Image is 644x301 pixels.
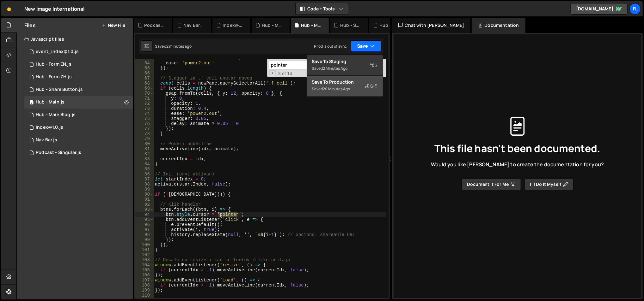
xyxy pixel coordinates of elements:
[135,76,154,81] div: 67
[135,182,154,187] div: 88
[135,131,154,136] div: 78
[135,288,154,293] div: 109
[379,22,400,28] div: Hub - Form EN.js
[135,106,154,111] div: 73
[1,1,17,16] a: 🤙
[135,247,154,252] div: 101
[135,202,154,207] div: 92
[135,146,154,151] div: 81
[135,293,154,298] div: 110
[36,49,79,55] div: event_index@1.0.js
[431,161,604,168] span: Would you like [PERSON_NAME] to create the documentation for you?
[24,71,133,83] div: 15795/47675.js
[30,100,34,105] span: 2
[135,273,154,278] div: 106
[135,263,154,268] div: 104
[307,55,383,76] button: Save to StagingS Saved2 minutes ago
[24,22,36,29] h2: Files
[135,96,154,101] div: 71
[135,192,154,197] div: 90
[135,268,154,273] div: 105
[135,156,154,162] div: 83
[135,91,154,96] div: 70
[135,66,154,71] div: 65
[135,172,154,177] div: 86
[135,162,154,167] div: 84
[135,237,154,242] div: 99
[24,96,133,109] div: 15795/46323.js
[135,101,154,106] div: 72
[24,134,133,146] div: Nav Bar.js
[135,283,154,288] div: 108
[135,71,154,76] div: 66
[36,112,76,118] div: Hub - Main Blog.js
[312,58,378,65] div: Save to Staging
[135,126,154,131] div: 77
[24,146,133,159] div: Podcast - Singular.js
[135,81,154,86] div: 68
[312,65,378,72] div: Saved
[365,83,378,89] span: S
[135,121,154,126] div: 76
[296,3,349,15] button: Code + Tools
[525,178,573,190] button: I’ll do it myself
[351,40,382,52] button: Save
[380,70,384,77] span: Search In Selection
[135,111,154,116] div: 74
[135,151,154,156] div: 82
[269,70,276,76] span: Toggle Replace mode
[36,74,72,80] div: Hub - Form ZH.js
[36,125,63,130] div: Index@1.0.js
[24,58,133,71] div: 15795/47676.js
[307,76,383,96] button: Save to ProductionS Saved20 minutes ago
[312,85,378,93] div: Saved
[262,22,282,28] div: Hub - Main Blog.js
[24,5,85,13] div: New Image International
[223,22,243,28] div: Index@1.0.js
[135,187,154,192] div: 89
[135,257,154,263] div: 103
[135,61,154,66] div: 64
[571,3,628,15] a: [DOMAIN_NAME]
[36,62,71,67] div: Hub - Form EN.js
[472,18,525,33] div: Documentation
[135,136,154,141] div: 79
[135,217,154,222] div: 95
[135,242,154,247] div: 100
[462,178,521,190] button: Document it for me
[17,33,133,45] div: Javascript files
[135,227,154,232] div: 97
[135,167,154,172] div: 85
[629,3,641,15] a: Fl
[392,18,471,33] div: Chat with [PERSON_NAME]
[135,222,154,227] div: 96
[24,45,133,58] div: 15795/42190.js
[269,61,348,70] input: Search for
[183,22,204,28] div: Nav Bar.js
[101,23,125,28] button: New File
[135,278,154,283] div: 107
[323,86,350,91] div: 20 minutes ago
[135,197,154,202] div: 91
[434,143,600,153] span: This file hasn't been documented.
[144,22,164,28] div: Podcast - Singular.js
[276,71,295,76] span: 3 of 14
[135,141,154,146] div: 80
[323,66,348,71] div: 2 minutes ago
[314,44,347,49] div: Prod is out of sync
[135,177,154,182] div: 87
[312,79,378,85] div: Save to Production
[135,116,154,121] div: 75
[135,212,154,217] div: 94
[135,86,154,91] div: 69
[24,83,133,96] div: 15795/47629.js
[340,22,360,28] div: Hub - Share Button.js
[36,87,83,92] div: Hub - Share Button.js
[166,44,192,49] div: 2 minutes ago
[135,252,154,257] div: 102
[36,99,64,105] div: Hub - Main.js
[135,232,154,237] div: 98
[36,137,57,143] div: Nav Bar.js
[301,22,321,28] div: Hub - Main.js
